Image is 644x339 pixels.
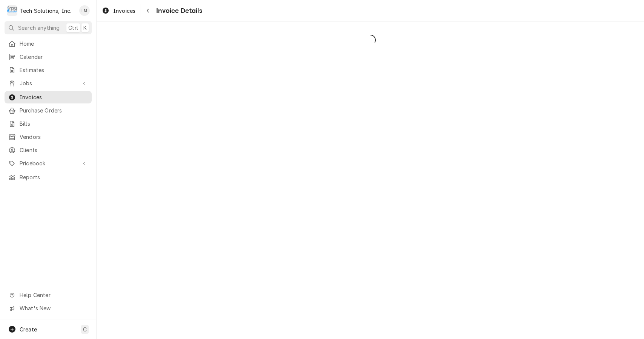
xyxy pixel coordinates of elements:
span: Search anything [18,24,60,32]
span: Help Center [20,291,87,299]
span: Home [20,40,88,48]
a: Reports [5,171,92,183]
span: C [83,325,87,333]
a: Go to Jobs [5,77,92,89]
a: Calendar [5,51,92,63]
span: Invoice Details [154,6,202,16]
a: Go to What's New [5,302,92,314]
span: Ctrl [68,24,78,32]
span: K [83,24,87,32]
a: Invoices [5,91,92,103]
span: Loading... [97,32,644,48]
a: Go to Help Center [5,289,92,301]
span: Purchase Orders [20,106,88,114]
span: Invoices [20,93,88,101]
div: T [7,5,17,16]
a: Bills [5,117,92,130]
div: Tech Solutions, Inc. [20,7,71,15]
span: Create [20,326,37,333]
a: Vendors [5,131,92,143]
a: Purchase Orders [5,104,92,117]
span: Invoices [113,7,135,15]
a: Estimates [5,64,92,76]
span: Calendar [20,53,88,61]
button: Search anythingCtrlK [5,21,92,34]
div: LM [79,5,90,16]
div: Tech Solutions, Inc.'s Avatar [7,5,17,16]
span: Estimates [20,66,88,74]
div: Leah Meadows's Avatar [79,5,90,16]
span: Bills [20,120,88,128]
a: Go to Pricebook [5,157,92,169]
a: Clients [5,144,92,156]
span: Clients [20,146,88,154]
a: Home [5,37,92,50]
button: Navigate back [142,5,154,17]
span: Vendors [20,133,88,141]
span: Reports [20,173,88,181]
span: Jobs [20,79,77,87]
span: What's New [20,304,87,312]
span: Pricebook [20,159,77,167]
a: Invoices [99,5,138,17]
